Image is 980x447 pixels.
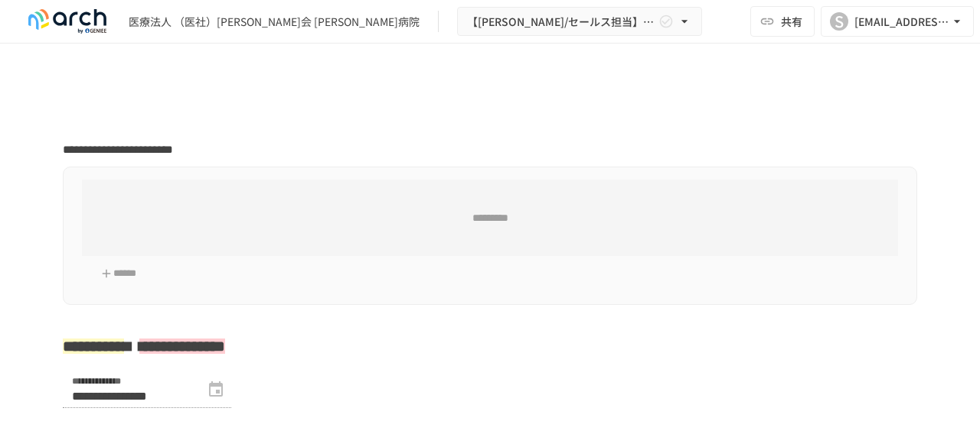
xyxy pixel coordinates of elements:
button: 共有 [750,6,815,37]
img: logo-default@2x-9cf2c760.svg [18,9,116,34]
button: S[EMAIL_ADDRESS][DOMAIN_NAME] [821,6,974,37]
div: [EMAIL_ADDRESS][DOMAIN_NAME] [854,12,949,31]
span: 共有 [781,13,802,30]
div: 医療法人 （医社）[PERSON_NAME]会 [PERSON_NAME]病院 [129,14,420,30]
span: 【[PERSON_NAME]/セールス担当】医療法人社団淀さんせん会 [PERSON_NAME]病院様_初期設定サポート [467,12,655,31]
button: 【[PERSON_NAME]/セールス担当】医療法人社団淀さんせん会 [PERSON_NAME]病院様_初期設定サポート [457,7,702,37]
div: S [830,12,848,31]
